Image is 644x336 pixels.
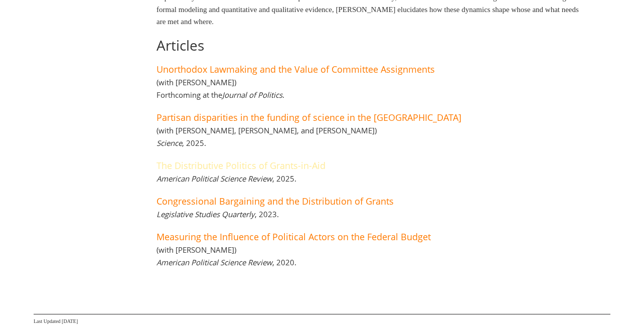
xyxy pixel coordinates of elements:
h4: , 2023. [156,209,279,219]
i: American Political Science Review [156,174,272,184]
h4: (with [PERSON_NAME]) Forthcoming at the . [156,77,284,100]
a: Measuring the Influence of Political Actors on the Federal Budget [156,231,431,243]
h1: Articles [156,38,589,53]
a: Partisan disparities in the funding of science in the [GEOGRAPHIC_DATA] [156,111,461,123]
h4: (with [PERSON_NAME]) , 2020. [156,245,296,267]
a: Congressional Bargaining and the Distribution of Grants [156,195,394,207]
a: The Distributive Politics of Grants-in-Aid [156,159,326,172]
i: Science [156,138,182,148]
h4: (with [PERSON_NAME], [PERSON_NAME], and [PERSON_NAME]) , 2025. [156,125,377,148]
i: American Political Science Review [156,257,272,267]
i: Journal of Politics [222,90,282,100]
span: Last Updated [DATE] [34,318,78,324]
h4: , 2025. [156,174,296,184]
a: Unorthodox Lawmaking and the Value of Committee Assignments [156,63,435,75]
i: Legislative Studies Quarterly [156,209,255,219]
